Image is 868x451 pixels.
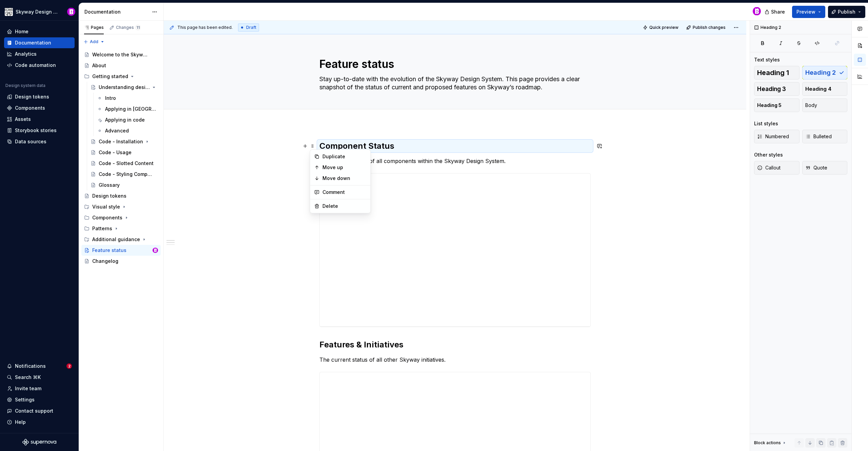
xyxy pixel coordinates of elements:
[99,149,132,156] div: Code - Usage
[15,385,41,392] div: Invite team
[92,258,118,265] div: Changelog
[4,103,75,113] a: Components
[81,201,161,212] div: Visual style
[4,383,75,394] a: Invite team
[90,39,98,44] span: Add
[754,56,780,63] div: Text styles
[84,25,104,30] div: Pages
[15,62,56,69] div: Code automation
[15,116,31,123] div: Assets
[81,256,161,267] a: Changelog
[649,25,678,30] span: Quick preview
[757,102,782,109] span: Heading 5
[4,37,75,48] a: Documentation
[802,130,848,143] button: Bulleted
[81,49,161,267] div: Page tree
[757,164,781,171] span: Callout
[318,74,589,93] textarea: Stay up-to-date with the evolution of the Skyway Design System. This page provides a clear snapsh...
[319,157,591,165] p: The current status of all components within the Skyway Design System.
[99,171,155,178] div: Code - Styling Components
[94,125,161,136] a: Advanced
[88,136,161,147] a: Code - Installation
[88,169,161,180] a: Code - Styling Components
[88,180,161,191] a: Glossary
[84,8,149,15] div: Documentation
[754,438,787,448] div: Block actions
[116,25,141,30] div: Changes
[805,102,817,109] span: Body
[757,86,786,92] span: Heading 3
[81,37,107,47] button: Add
[81,234,161,245] div: Additional guidance
[92,236,140,243] div: Additional guidance
[16,8,59,15] div: Skyway Design System
[805,164,827,171] span: Quote
[94,104,161,114] a: Applying in [GEOGRAPHIC_DATA]
[15,419,26,426] div: Help
[4,361,75,372] button: Notifications2
[15,127,57,134] div: Storybook stories
[67,8,75,16] img: Bobby Davis
[81,49,161,60] a: Welcome to the Skyway Design System!
[5,8,13,16] img: 7d2f9795-fa08-4624-9490-5a3f7218a56a.png
[15,51,37,57] div: Analytics
[754,120,778,127] div: List styles
[4,114,75,125] a: Assets
[318,56,589,72] textarea: Feature status
[88,147,161,158] a: Code - Usage
[22,439,56,446] svg: Supernova Logo
[754,151,783,158] div: Other styles
[81,223,161,234] div: Patterns
[92,214,122,221] div: Components
[4,136,75,147] a: Data sources
[4,125,75,136] a: Storybook stories
[15,138,46,145] div: Data sources
[15,28,28,35] div: Home
[15,374,41,381] div: Search ⌘K
[771,8,785,15] span: Share
[15,93,49,100] div: Design tokens
[754,98,800,112] button: Heading 5
[15,408,53,414] div: Contact support
[754,130,800,143] button: Numbered
[105,127,129,134] div: Advanced
[153,248,158,253] img: Bobby Davis
[135,25,141,30] span: 11
[81,60,161,71] a: About
[105,106,157,112] div: Applying in [GEOGRAPHIC_DATA]
[4,405,75,416] button: Contact support
[828,6,865,18] button: Publish
[81,245,161,256] a: Feature statusBobby Davis
[99,182,120,188] div: Glossary
[757,69,789,76] span: Heading 1
[92,225,112,232] div: Patterns
[322,175,367,182] div: Move down
[757,133,789,140] span: Numbered
[94,93,161,104] a: Intro
[66,363,72,369] span: 2
[805,86,831,92] span: Heading 4
[5,83,45,88] div: Design system data
[761,6,789,18] button: Share
[105,116,145,123] div: Applying in code
[15,105,45,111] div: Components
[322,203,367,210] div: Delete
[4,26,75,37] a: Home
[246,25,256,30] span: Draft
[796,8,815,15] span: Preview
[81,71,161,82] div: Getting started
[4,394,75,405] a: Settings
[693,25,726,30] span: Publish changes
[838,8,855,15] span: Publish
[88,82,161,93] a: Understanding design tokens
[4,372,75,383] button: Search ⌘K
[15,396,35,403] div: Settings
[15,363,46,369] div: Notifications
[1,4,77,19] button: Skyway Design SystemBobby Davis
[99,160,154,167] div: Code - Slotted Content
[4,60,75,71] a: Code automation
[92,247,126,254] div: Feature status
[177,25,233,30] span: This page has been edited.
[319,339,591,350] h2: Features & Initiatives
